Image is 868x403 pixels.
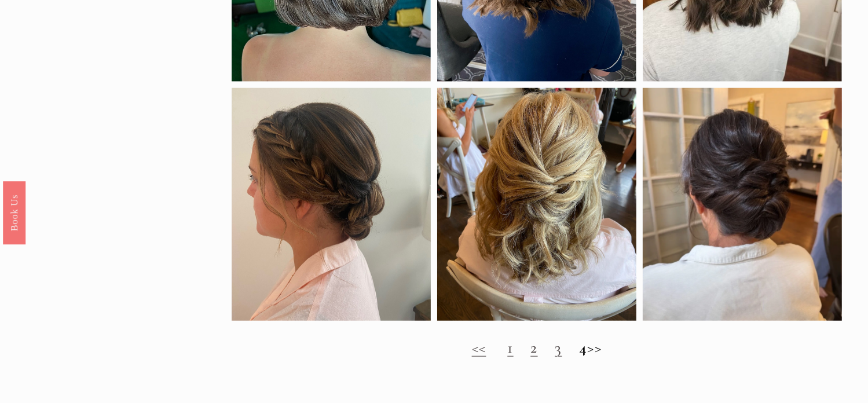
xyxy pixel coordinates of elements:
a: 3 [555,338,562,357]
a: Book Us [3,181,25,244]
a: 2 [530,338,537,357]
h2: >> [232,339,842,357]
strong: 4 [579,338,587,357]
a: << [472,338,486,357]
a: 1 [507,338,513,357]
